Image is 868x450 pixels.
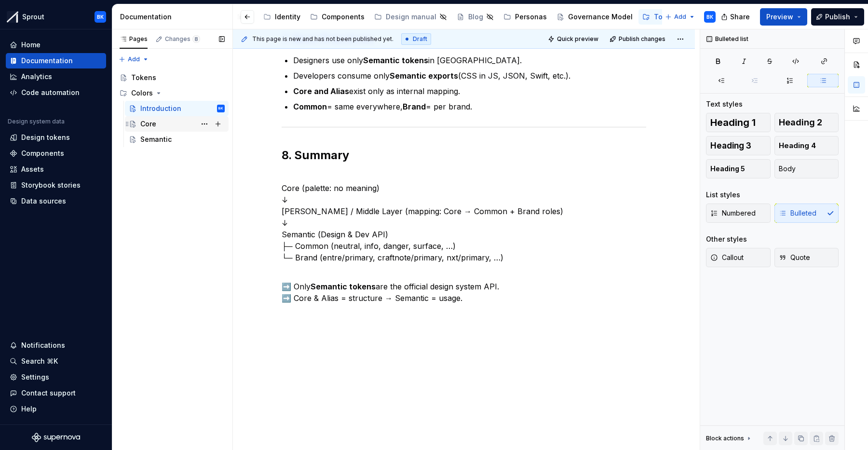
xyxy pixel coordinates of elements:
[706,204,771,223] button: Numbered
[6,37,106,53] a: Home
[6,177,106,193] a: Storybook stories
[125,132,229,147] a: Semantic
[21,372,49,382] div: Settings
[706,234,747,244] div: Other styles
[6,354,106,369] button: Search ⌘K
[21,164,44,174] div: Assets
[825,12,850,22] span: Publish
[453,9,498,25] a: Blog
[32,433,80,442] svg: Supernova Logo
[21,356,58,366] div: Search ⌘K
[766,12,793,22] span: Preview
[6,146,106,161] a: Components
[6,69,106,84] a: Analytics
[2,6,110,27] button: SproutBK
[710,253,744,262] span: Callout
[97,13,104,21] div: BK
[779,141,816,150] span: Heading 4
[706,13,713,21] div: BK
[6,162,106,177] a: Assets
[386,12,436,22] div: Design manual
[674,13,686,21] span: Add
[165,35,200,43] div: Changes
[293,55,646,66] p: Designers use only in [GEOGRAPHIC_DATA].
[21,180,81,190] div: Storybook stories
[557,35,598,43] span: Quick preview
[706,159,771,178] button: Heading 5
[140,135,172,144] div: Semantic
[275,12,300,22] div: Identity
[6,53,106,68] a: Documentation
[322,12,365,22] div: Components
[282,171,646,263] p: Core (palette: no meaning) ↓ [PERSON_NAME] / Middle Layer (mapping: Core → Common + Brand roles) ...
[192,35,200,43] span: 8
[706,432,753,445] div: Block actions
[710,208,756,218] span: Numbered
[6,369,106,385] a: Settings
[218,104,223,113] div: BK
[116,70,229,147] div: Page tree
[779,164,796,174] span: Body
[403,102,426,111] strong: Brand
[710,118,756,127] span: Heading 1
[779,253,810,262] span: Quote
[710,164,745,174] span: Heading 5
[22,12,44,22] div: Sprout
[774,136,839,155] button: Heading 4
[282,269,646,304] p: ➡️ Only are the official design system API. ➡️ Core & Alias = structure → Semantic = usage.
[311,282,376,291] strong: Semantic tokens
[6,85,106,100] a: Code automation
[607,32,670,46] button: Publish changes
[545,32,603,46] button: Quick preview
[716,8,756,26] button: Share
[293,85,646,97] p: exist only as internal mapping.
[120,35,148,43] div: Pages
[370,9,451,25] a: Design manual
[706,248,771,267] button: Callout
[131,88,153,98] div: Colors
[568,12,633,22] div: Governance Model
[6,385,106,401] button: Contact support
[259,9,304,25] a: Identity
[293,70,646,82] p: Developers consume only (CSS in JS, JSON, Swift, etc.).
[7,11,18,23] img: b6c2a6ff-03c2-4811-897b-2ef07e5e0e51.png
[730,12,750,22] span: Share
[293,86,349,96] strong: Core and Alias
[6,130,106,145] a: Design tokens
[363,55,428,65] strong: Semantic tokens
[760,8,807,26] button: Preview
[21,341,65,350] div: Notifications
[654,12,679,22] div: Tokens
[662,10,698,24] button: Add
[21,56,73,66] div: Documentation
[116,85,229,101] div: Colors
[140,104,181,113] div: Introduction
[706,435,744,442] div: Block actions
[619,35,665,43] span: Publish changes
[774,113,839,132] button: Heading 2
[500,9,551,25] a: Personas
[468,12,483,22] div: Blog
[779,118,822,127] span: Heading 2
[293,102,327,111] strong: Common
[706,99,743,109] div: Text styles
[706,136,771,155] button: Heading 3
[413,35,427,43] span: Draft
[116,53,152,66] button: Add
[21,388,76,398] div: Contact support
[515,12,547,22] div: Personas
[21,133,70,142] div: Design tokens
[774,159,839,178] button: Body
[125,101,229,116] a: IntroductionBK
[252,35,393,43] span: This page is new and has not been published yet.
[37,7,458,27] div: Page tree
[706,190,740,200] div: List styles
[116,70,229,85] a: Tokens
[6,338,106,353] button: Notifications
[282,148,349,162] strong: 8. Summary
[21,88,80,97] div: Code automation
[6,193,106,209] a: Data sources
[21,196,66,206] div: Data sources
[710,141,751,150] span: Heading 3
